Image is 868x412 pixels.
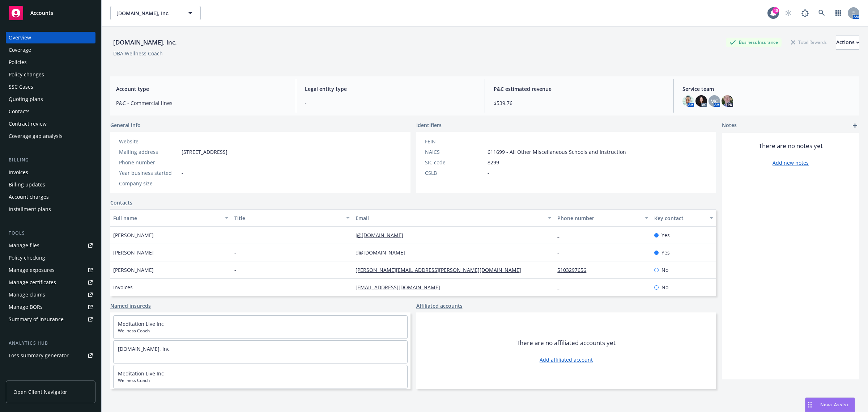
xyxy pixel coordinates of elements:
[6,81,95,93] a: SSC Cases
[836,35,859,49] div: Actions
[425,138,485,145] div: FEIN
[119,148,179,156] div: Mailing address
[416,302,463,310] a: Affiliated accounts
[6,277,95,288] a: Manage certificates
[119,169,179,177] div: Year business started
[110,209,231,227] button: Full name
[110,6,201,20] button: [DOMAIN_NAME], Inc.
[554,209,651,227] button: Phone number
[9,203,51,215] div: Installment plans
[182,180,183,187] span: -
[6,289,95,300] a: Manage claims
[305,85,476,93] span: Legal entity type
[9,252,45,264] div: Policy checking
[836,35,859,50] button: Actions
[494,99,665,107] span: $539.76
[9,301,43,313] div: Manage BORs
[773,159,809,167] a: Add new notes
[182,159,183,166] span: -
[118,345,170,352] a: [DOMAIN_NAME], Inc
[6,301,95,313] a: Manage BORs
[116,99,287,107] span: P&C - Commercial lines
[9,264,55,276] div: Manage exposures
[9,179,45,190] div: Billing updates
[722,95,733,107] img: photo
[119,138,179,145] div: Website
[557,284,565,291] a: -
[6,340,95,347] div: Analytics hub
[356,214,544,222] div: Email
[113,249,154,256] span: [PERSON_NAME]
[119,159,179,166] div: Phone number
[356,284,446,291] a: [EMAIL_ADDRESS][DOMAIN_NAME]
[654,214,705,222] div: Key contact
[773,7,779,14] div: 40
[9,130,63,142] div: Coverage gap analysis
[9,350,69,361] div: Loss summary generator
[557,249,565,256] a: -
[6,118,95,130] a: Contract review
[798,6,812,20] a: Report a Bug
[494,85,665,93] span: P&C estimated revenue
[6,350,95,361] a: Loss summary generator
[6,179,95,190] a: Billing updates
[6,69,95,80] a: Policy changes
[234,214,342,222] div: Title
[488,138,489,145] span: -
[661,249,670,256] span: Yes
[182,169,183,177] span: -
[119,180,179,187] div: Company size
[113,231,154,239] span: [PERSON_NAME]
[726,38,782,47] div: Business Insurance
[781,6,796,20] a: Start snowing
[110,38,180,47] div: [DOMAIN_NAME], Inc.
[6,264,95,276] a: Manage exposures
[113,283,136,291] span: Invoices -
[30,10,53,16] span: Accounts
[651,209,716,227] button: Key contact
[231,209,353,227] button: Title
[9,240,39,251] div: Manage files
[488,169,489,177] span: -
[805,398,855,412] button: Nova Assist
[9,81,33,93] div: SSC Cases
[488,148,626,156] span: 611699 - All Other Miscellaneous Schools and Instruction
[416,121,442,129] span: Identifiers
[234,249,236,256] span: -
[661,283,668,291] span: No
[234,266,236,274] span: -
[356,266,527,273] a: [PERSON_NAME][EMAIL_ADDRESS][PERSON_NAME][DOMAIN_NAME]
[6,314,95,325] a: Summary of insurance
[6,56,95,68] a: Policies
[182,148,227,156] span: [STREET_ADDRESS]
[9,277,56,288] div: Manage certificates
[6,3,95,23] a: Accounts
[820,402,849,408] span: Nova Assist
[557,232,565,239] a: -
[9,191,49,203] div: Account charges
[6,44,95,56] a: Coverage
[110,302,151,310] a: Named insureds
[234,283,236,291] span: -
[682,85,854,93] span: Service team
[425,159,485,166] div: SIC code
[353,209,554,227] button: Email
[234,231,236,239] span: -
[6,167,95,178] a: Invoices
[110,121,141,129] span: General info
[557,266,592,273] a: 5103297656
[6,252,95,264] a: Policy checking
[9,118,47,130] div: Contract review
[516,339,616,347] span: There are no affiliated accounts yet
[6,230,95,237] div: Tools
[6,156,95,164] div: Billing
[851,121,859,130] a: add
[110,199,132,206] a: Contacts
[356,232,409,239] a: j@[DOMAIN_NAME]
[710,97,718,105] span: MC
[425,169,485,177] div: CSLB
[6,191,95,203] a: Account charges
[118,320,164,327] a: Meditation Live Inc
[116,85,287,93] span: Account type
[113,214,221,222] div: Full name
